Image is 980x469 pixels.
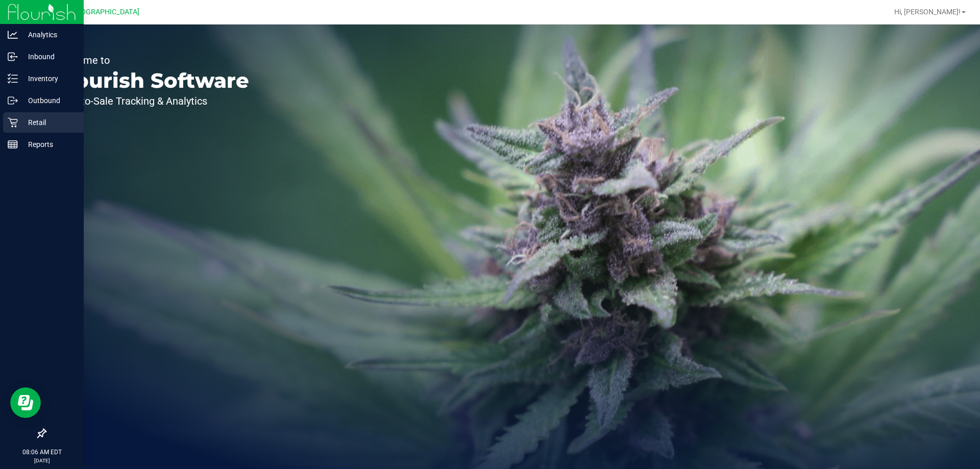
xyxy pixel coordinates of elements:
[5,448,79,457] p: 08:06 AM EDT
[55,55,249,65] p: Welcome to
[18,94,79,107] p: Outbound
[8,73,18,84] inline-svg: Inventory
[55,96,249,106] p: Seed-to-Sale Tracking & Analytics
[18,51,79,63] p: Inbound
[5,457,79,464] p: [DATE]
[8,117,18,128] inline-svg: Retail
[10,387,41,418] iframe: Resource center
[8,52,18,62] inline-svg: Inbound
[55,70,249,91] p: Flourish Software
[8,30,18,40] inline-svg: Analytics
[18,116,79,129] p: Retail
[894,8,961,16] span: Hi, [PERSON_NAME]!
[8,95,18,106] inline-svg: Outbound
[18,72,79,85] p: Inventory
[69,8,139,16] span: [GEOGRAPHIC_DATA]
[18,138,79,151] p: Reports
[18,29,79,41] p: Analytics
[8,139,18,150] inline-svg: Reports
